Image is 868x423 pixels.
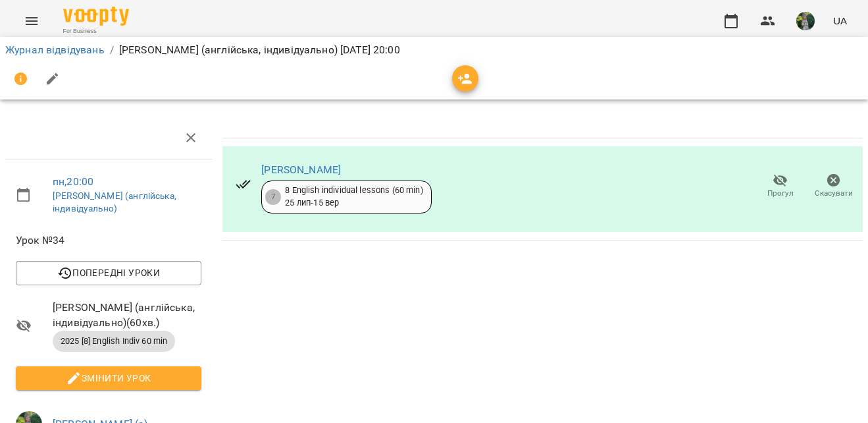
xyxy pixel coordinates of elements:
div: 7 [265,189,281,205]
button: Попередні уроки [16,261,201,285]
button: Змінити урок [16,366,201,390]
button: Прогул [753,168,807,205]
span: For Business [63,27,129,36]
a: Журнал відвідувань [5,43,105,56]
button: UA [828,9,852,33]
a: пн , 20:00 [53,175,93,188]
span: Змінити урок [26,370,191,386]
li: / [110,42,114,58]
span: [PERSON_NAME] (англійська, індивідуально) ( 60 хв. ) [53,300,201,331]
button: Скасувати [807,168,860,205]
button: Menu [16,5,47,37]
img: Voopty Logo [63,7,129,26]
div: 8 English individual lessons (60 min) 25 лип - 15 вер [285,184,422,209]
span: Скасувати [815,188,853,199]
span: Урок №34 [16,233,201,248]
nav: breadcrumb [5,42,863,58]
span: Прогул [767,188,794,199]
p: [PERSON_NAME] (англійська, індивідуально) [DATE] 20:00 [119,42,400,58]
a: [PERSON_NAME] (англійська, індивідуально) [53,190,176,214]
span: 2025 [8] English Indiv 60 min [53,335,175,347]
img: 429a96cc9ef94a033d0b11a5387a5960.jfif [796,12,815,30]
span: UA [833,14,847,28]
span: Попередні уроки [26,265,191,281]
a: [PERSON_NAME] [261,163,341,176]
